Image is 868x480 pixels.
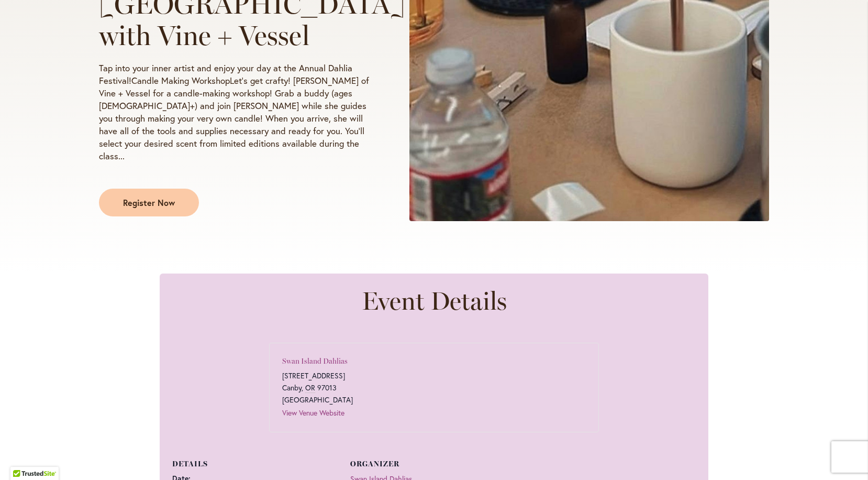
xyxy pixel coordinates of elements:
h2: Event Details [172,286,696,315]
span: 97013 [317,383,337,392]
iframe: Launch Accessibility Center [8,443,37,472]
h3: Organizer [350,460,510,469]
a: Swan Island Dahlias [282,357,348,366]
a: Register Now [99,189,199,216]
abbr: Oregon [305,383,315,393]
span: Canby [282,383,302,392]
a: View Venue Website [282,408,344,418]
span: [GEOGRAPHIC_DATA] [282,394,586,406]
span: , [302,383,303,392]
span: Register Now [123,197,175,209]
p: Tap into your inner artist and enjoy your day at the Annual Dahlia Festival!Candle Making Worksho... [99,62,371,162]
h3: Details [172,460,332,469]
span: [STREET_ADDRESS] [282,370,345,380]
